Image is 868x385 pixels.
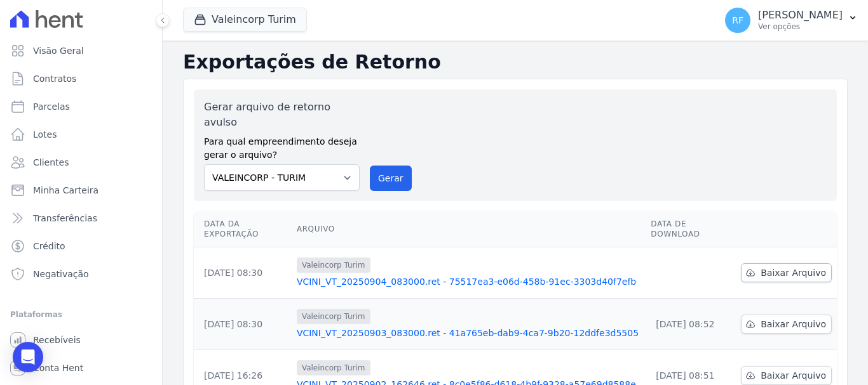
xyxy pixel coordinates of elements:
a: Minha Carteira [5,178,157,203]
a: Conta Hent [5,355,157,381]
span: Conta Hent [33,362,83,374]
span: Contratos [33,72,76,85]
a: Transferências [5,206,157,231]
th: Data de Download [646,211,736,247]
a: Contratos [5,66,157,91]
span: Valeincorp Turim [297,309,370,324]
a: Parcelas [5,94,157,119]
h2: Exportações de Retorno [183,51,848,74]
span: Recebíveis [33,334,81,346]
a: VCINI_VT_20250904_083000.ret - 75517ea3-e06d-458b-91ec-3303d40f7efb [297,275,641,288]
a: Baixar Arquivo [741,263,832,282]
span: Valeincorp Turim [297,360,370,375]
span: Baixar Arquivo [761,318,826,330]
div: Open Intercom Messenger [13,342,43,372]
span: RF [732,16,743,25]
button: Valeincorp Turim [183,8,307,32]
a: Visão Geral [5,38,157,63]
th: Data da Exportação [194,211,292,247]
label: Para qual empreendimento deseja gerar o arquivo? [204,130,360,162]
th: Arquivo [292,211,646,247]
a: Crédito [5,233,157,259]
span: Negativação [33,268,89,280]
div: Plataformas [10,307,152,322]
span: Transferências [33,212,97,225]
a: Negativação [5,261,157,287]
a: Baixar Arquivo [741,315,832,334]
span: Baixar Arquivo [761,369,826,382]
p: Ver opções [758,22,843,32]
a: Lotes [5,122,157,147]
span: Valeincorp Turim [297,258,370,273]
button: RF [PERSON_NAME] Ver opções [715,3,868,38]
p: [PERSON_NAME] [758,9,843,22]
span: Clientes [33,156,69,169]
span: Crédito [33,240,65,252]
a: Baixar Arquivo [741,366,832,385]
span: Baixar Arquivo [761,266,826,279]
td: [DATE] 08:52 [646,299,736,350]
td: [DATE] 08:30 [194,299,292,350]
a: Clientes [5,150,157,175]
label: Gerar arquivo de retorno avulso [204,100,360,130]
td: [DATE] 08:30 [194,247,292,299]
span: Visão Geral [33,44,84,57]
span: Minha Carteira [33,184,98,197]
a: VCINI_VT_20250903_083000.ret - 41a765eb-dab9-4ca7-9b20-12ddfe3d5505 [297,327,641,339]
button: Gerar [370,166,412,191]
a: Recebíveis [5,327,157,353]
span: Lotes [33,128,57,141]
span: Parcelas [33,100,70,113]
